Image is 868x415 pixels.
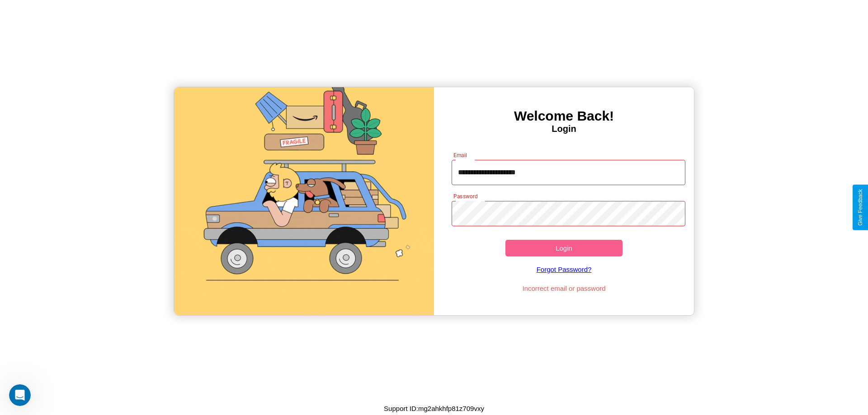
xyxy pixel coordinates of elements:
p: Support ID: mg2ahkhfp81z709vxy [384,402,484,415]
button: Login [505,240,623,256]
label: Password [453,192,477,200]
h4: Login [434,124,694,134]
a: Forgot Password? [447,256,681,282]
p: Incorrect email or password [447,282,681,294]
iframe: Intercom live chat [9,384,31,406]
img: gif [174,87,434,315]
div: Give Feedback [857,189,863,226]
h3: Welcome Back! [434,108,694,124]
label: Email [453,151,467,159]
